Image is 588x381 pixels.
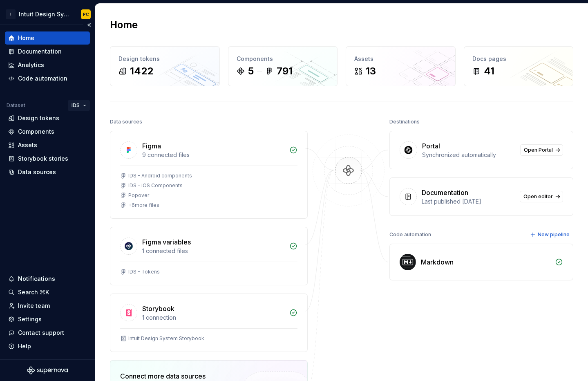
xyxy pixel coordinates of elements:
div: Intuit Design System Storybook [128,335,204,342]
a: Figma9 connected filesIDS - Android componentsIDS - iOS ComponentsPopover+6more files [110,131,308,219]
div: + 6 more files [128,202,159,208]
div: Storybook stories [18,155,68,163]
div: 1422 [130,65,153,78]
a: Storybook stories [5,152,90,165]
div: Search ⌘K [18,288,49,296]
a: Assets [5,139,90,152]
div: 1 connected files [142,247,284,255]
div: Destinations [389,116,420,128]
a: Analytics [5,58,90,72]
a: Components [5,125,90,138]
div: Analytics [18,61,44,69]
div: Storybook [142,304,174,314]
div: IDS - Tokens [128,269,160,275]
button: IIntuit Design SystemPC [2,5,93,23]
a: Assets13 [346,46,456,86]
div: Design tokens [18,114,59,122]
div: Documentation [422,188,468,197]
div: Design tokens [118,55,211,63]
a: Open Portal [520,144,563,156]
div: 41 [484,65,494,78]
div: Data sources [18,168,56,176]
a: Docs pages41 [464,46,574,86]
div: 1 connection [142,314,284,322]
a: Open editor [520,191,563,202]
div: Synchronized automatically [422,151,515,159]
h2: Home [110,18,138,31]
a: Settings [5,313,90,326]
div: Code automation [389,229,431,240]
div: Figma variables [142,237,191,247]
a: Code automation [5,72,90,85]
a: Figma variables1 connected filesIDS - Tokens [110,227,308,285]
div: Dataset [7,102,25,109]
span: Open editor [523,193,553,200]
a: Components5791 [228,46,338,86]
button: Help [5,340,90,353]
span: IDS [72,102,80,109]
div: Intuit Design System [19,10,71,18]
svg: Supernova Logo [27,366,68,374]
div: 9 connected files [142,151,284,159]
div: 791 [277,65,293,78]
a: Invite team [5,299,90,312]
div: Assets [18,141,37,149]
div: Help [18,342,31,350]
div: Connect more data sources [120,371,226,381]
a: Home [5,31,90,45]
a: Data sources [5,166,90,179]
button: Notifications [5,272,90,285]
div: IDS - iOS Components [128,182,183,189]
div: Components [237,55,329,63]
span: New pipeline [538,231,570,238]
button: Search ⌘K [5,286,90,299]
div: Data sources [110,116,142,128]
div: 5 [248,65,254,78]
div: PC [83,11,89,18]
div: Portal [422,141,440,151]
div: Documentation [18,47,62,56]
div: Figma [142,141,161,151]
div: Settings [18,315,42,323]
div: Notifications [18,275,55,283]
div: Last published [DATE] [422,197,515,206]
a: Design tokens [5,112,90,125]
div: Invite team [18,302,50,310]
a: Design tokens1422 [110,46,220,86]
div: Home [18,34,34,42]
button: Collapse sidebar [83,19,95,31]
div: Contact support [18,329,64,337]
a: Storybook1 connectionIntuit Design System Storybook [110,294,308,352]
div: IDS - Android components [128,173,192,179]
div: Docs pages [472,55,565,63]
a: Documentation [5,45,90,58]
button: IDS [68,100,90,111]
div: Markdown [421,257,454,267]
div: Code automation [18,74,67,83]
div: 13 [366,65,376,78]
button: Contact support [5,326,90,339]
button: New pipeline [528,229,573,240]
div: I [6,9,16,19]
div: Components [18,128,54,136]
div: Popover [128,192,149,199]
div: Assets [354,55,447,63]
span: Open Portal [524,147,553,153]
